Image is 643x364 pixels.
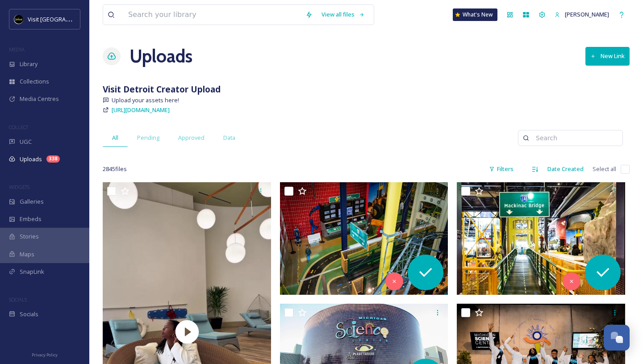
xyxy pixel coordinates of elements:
span: Pending [137,134,159,142]
span: 2845 file s [103,165,127,173]
input: Search [531,129,618,147]
span: COLLECT [9,124,28,130]
span: WIDGETS [9,184,29,190]
button: New Link [585,47,630,65]
span: SOCIALS [9,296,27,303]
div: 338 [46,155,60,163]
span: Galleries [20,197,44,206]
img: VISIT%20DETROIT%20LOGO%20-%20BLACK%20BACKGROUND.png [14,15,23,24]
span: Data [223,134,235,142]
span: Media Centres [20,95,59,103]
a: Uploads [129,43,192,70]
input: Search your library [124,5,301,25]
span: Embeds [20,215,42,223]
button: Open Chat [604,325,630,351]
a: [URL][DOMAIN_NAME] [112,105,170,115]
span: Approved [178,134,205,142]
span: [PERSON_NAME] [565,10,609,18]
span: SnapLink [20,268,44,276]
span: Library [20,60,38,68]
span: MEDIA [9,46,25,53]
span: Uploads [20,155,42,163]
div: Filters [484,160,518,178]
span: Maps [20,250,34,259]
span: Socials [20,310,38,318]
span: [URL][DOMAIN_NAME] [112,106,170,114]
div: Date Created [543,160,588,178]
a: Privacy Policy [32,349,58,360]
span: Collections [20,77,49,86]
img: ext_1759505321.255936_akbannister@comcast.net-Michigan Science Center Axalta Community Free Day F... [457,182,625,295]
span: Privacy Policy [32,352,58,358]
a: [PERSON_NAME] [550,6,614,23]
a: View all files [317,6,369,23]
span: Upload your assets here! [112,96,179,105]
span: UGC [20,138,32,146]
strong: Visit Detroit Creator Upload [103,83,221,95]
a: What's New [453,8,497,21]
span: Visit [GEOGRAPHIC_DATA] [28,15,97,23]
span: All [112,134,118,142]
span: Stories [20,232,39,241]
img: ext_1759505322.567388_akbannister@comcast.net-Michigan Science Center Axalta Community Free Day F... [280,182,448,295]
span: Select all [593,165,616,173]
